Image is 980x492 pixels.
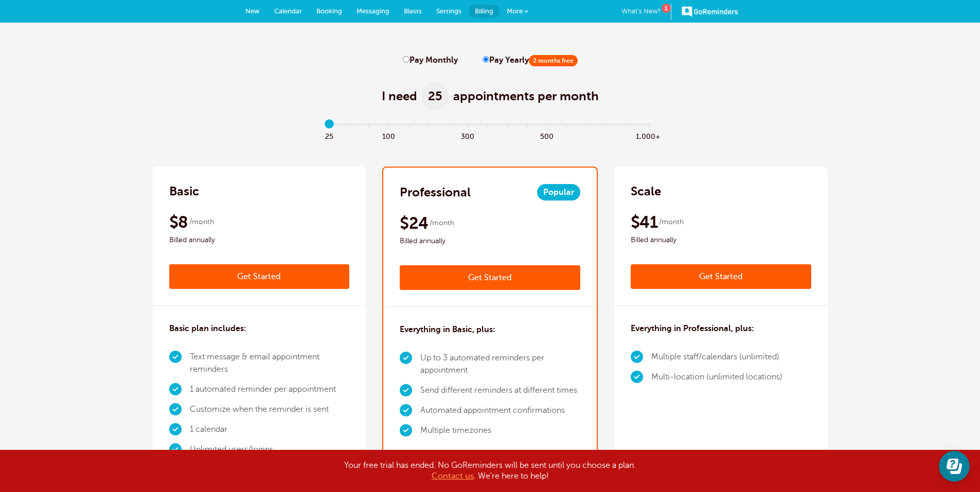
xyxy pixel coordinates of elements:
[189,216,214,228] span: /month
[469,5,500,18] a: Billing
[382,88,417,104] span: I need
[169,212,188,232] span: $8
[190,440,350,460] li: Unlimited users/logins
[436,7,461,15] span: Settings
[631,212,657,232] span: $41
[274,7,302,15] span: Calendar
[403,56,409,63] input: Pay Monthly
[529,55,578,66] span: 2 months free
[245,7,260,15] span: New
[458,130,477,141] span: 300
[659,216,684,228] span: /month
[420,348,580,380] li: Up to 3 automated reminders per appointment
[316,7,342,15] span: Booking
[430,217,454,229] span: /month
[379,130,398,141] span: 100
[432,471,474,481] a: Contact us
[169,183,199,199] h2: Basic
[651,367,782,387] li: Multi-location (unlimited locations)
[190,399,350,420] li: Customize when the reminder is sent
[631,183,661,199] h2: Scale
[420,421,580,441] li: Multiple timezones
[631,322,754,335] h3: Everything in Professional, plus:
[939,451,970,482] iframe: Resource center
[169,234,350,246] span: Billed annually
[400,235,580,247] span: Billed annually
[319,130,339,141] span: 25
[537,184,580,201] span: Popular
[621,4,671,20] a: What's New?
[169,264,350,289] a: Get Started
[233,460,747,482] div: Your free trial has ended. No GoReminders will be sent until you choose a plan. . We're here to h...
[420,380,580,400] li: Send different reminders at different times
[400,184,471,201] h2: Professional
[636,130,661,141] span: 1,000+
[483,56,489,63] input: Pay Yearly2 months free
[631,234,811,246] span: Billed annually
[403,56,458,65] label: Pay Monthly
[190,347,350,379] li: Text message & email appointment reminders
[537,130,557,141] span: 500
[453,88,599,104] span: appointments per month
[420,400,580,421] li: Automated appointment confirmations
[507,7,523,15] span: More
[475,7,493,15] span: Billing
[169,322,246,335] h3: Basic plan includes:
[400,213,428,233] span: $24
[651,347,782,367] li: Multiple staff/calendars (unlimited)
[662,4,671,13] div: 1
[421,82,449,111] span: 25
[483,56,578,65] label: Pay Yearly
[400,265,580,290] a: Get Started
[404,7,422,15] span: Blasts
[190,379,350,399] li: 1 automated reminder per appointment
[631,264,811,289] a: Get Started
[357,7,389,15] span: Messaging
[400,323,495,336] h3: Everything in Basic, plus:
[190,420,350,440] li: 1 calendar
